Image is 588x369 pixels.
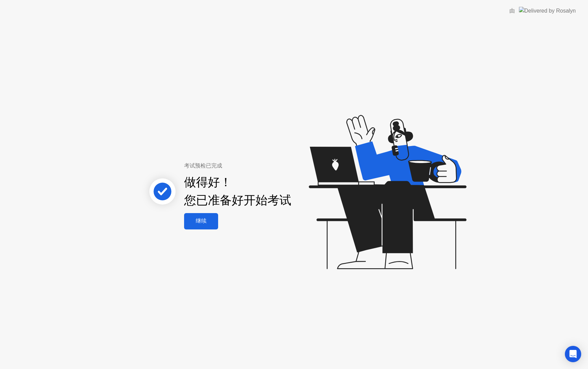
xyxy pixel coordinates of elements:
[184,173,291,209] div: 做得好！ 您已准备好开始考试
[186,218,216,225] div: 继续
[184,213,218,229] button: 继续
[184,162,325,170] div: 考试预检已完成
[565,346,581,362] div: Open Intercom Messenger
[509,7,515,15] div: 由
[519,7,576,15] img: Delivered by Rosalyn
